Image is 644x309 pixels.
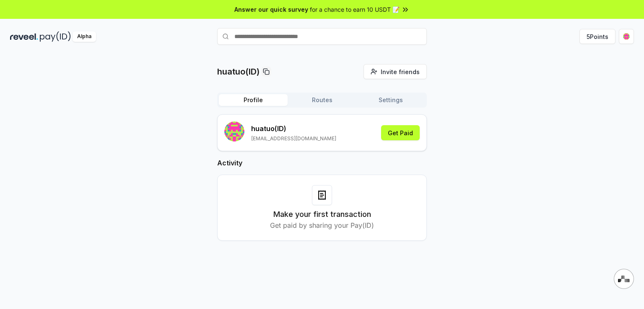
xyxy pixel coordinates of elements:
p: huatuo(ID) [217,66,260,77]
div: Alpha [73,31,96,42]
button: 5Points [579,29,615,44]
button: Settings [356,94,425,106]
span: Answer our quick survey [234,5,308,14]
img: pay_id [40,31,71,42]
p: huatuo (ID) [251,124,336,134]
button: Get Paid [381,125,420,140]
span: Invite friends [381,67,420,76]
button: Routes [288,94,356,106]
p: [EMAIL_ADDRESS][DOMAIN_NAME] [251,135,336,142]
h2: Activity [217,158,427,168]
p: Get paid by sharing your Pay(ID) [270,220,374,230]
h3: Make your first transaction [273,209,371,220]
img: svg+xml,%3Csvg%20xmlns%3D%22http%3A%2F%2Fwww.w3.org%2F2000%2Fsvg%22%20width%3D%2228%22%20height%3... [618,276,630,282]
span: for a chance to earn 10 USDT 📝 [310,5,400,14]
img: reveel_dark [10,31,38,42]
button: Profile [219,94,288,106]
button: Invite friends [364,64,427,79]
